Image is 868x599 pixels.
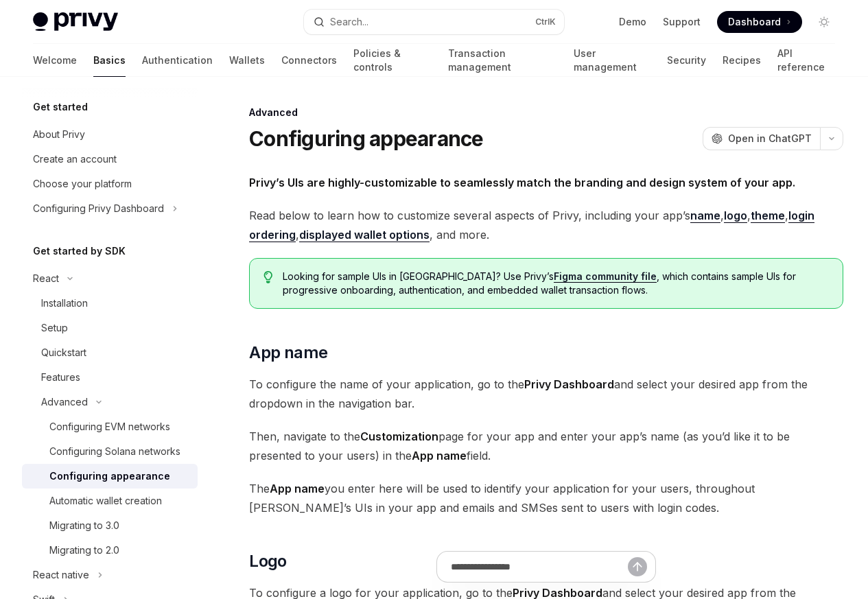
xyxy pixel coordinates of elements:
a: Installation [22,291,198,316]
div: Quickstart [41,344,86,361]
a: Choose your platform [22,172,198,196]
div: Automatic wallet creation [49,493,162,509]
span: App name [249,342,327,364]
a: Setup [22,316,198,340]
a: name [690,209,720,223]
a: logo [724,209,747,223]
strong: App name [270,482,325,495]
a: API reference [777,44,835,77]
strong: Privy’s UIs are highly-customizable to seamlessly match the branding and design system of your app. [249,176,795,189]
a: Demo [619,15,646,29]
a: Features [22,365,198,390]
a: About Privy [22,122,198,147]
strong: Customization [360,430,438,443]
a: Automatic wallet creation [22,489,198,513]
button: Search...CtrlK [304,10,564,34]
div: About Privy [33,126,85,143]
a: User management [574,44,651,77]
button: Advanced [22,390,108,414]
a: displayed wallet options [299,228,430,242]
div: Search... [330,14,368,30]
span: Dashboard [728,15,781,29]
svg: Tip [263,271,273,283]
div: React [33,270,59,287]
a: Figma community file [554,270,657,283]
a: Migrating to 2.0 [22,538,198,563]
button: React [22,266,80,291]
a: Basics [93,44,126,77]
a: Recipes [723,44,761,77]
button: Toggle dark mode [813,11,835,33]
strong: Privy Dashboard [524,377,614,391]
div: Configuring appearance [49,468,170,484]
div: Create an account [33,151,117,167]
div: Configuring Privy Dashboard [33,200,164,217]
a: Create an account [22,147,198,172]
img: light logo [33,12,118,32]
div: Advanced [249,106,843,119]
span: The you enter here will be used to identify your application for your users, throughout [PERSON_N... [249,479,843,517]
div: Configuring EVM networks [49,419,170,435]
a: Dashboard [717,11,802,33]
a: Policies & controls [353,44,432,77]
h5: Get started by SDK [33,243,126,259]
a: Configuring appearance [22,464,198,489]
a: Welcome [33,44,77,77]
div: Setup [41,320,68,336]
div: Features [41,369,80,386]
button: React native [22,563,110,587]
div: Configuring Solana networks [49,443,180,460]
div: Advanced [41,394,88,410]
div: Migrating to 2.0 [49,542,119,559]
a: Configuring EVM networks [22,414,198,439]
a: Connectors [281,44,337,77]
h1: Configuring appearance [249,126,484,151]
a: theme [751,209,785,223]
span: Then, navigate to the page for your app and enter your app’s name (as you’d like it to be present... [249,427,843,465]
div: Installation [41,295,88,312]
input: Ask a question... [451,552,628,582]
div: React native [33,567,89,583]
a: Security [667,44,706,77]
span: Open in ChatGPT [728,132,812,145]
div: Migrating to 3.0 [49,517,119,534]
strong: App name [412,449,467,462]
a: Wallets [229,44,265,77]
a: Migrating to 3.0 [22,513,198,538]
a: Transaction management [448,44,556,77]
span: To configure the name of your application, go to the and select your desired app from the dropdow... [249,375,843,413]
div: Choose your platform [33,176,132,192]
span: Read below to learn how to customize several aspects of Privy, including your app’s , , , , , and... [249,206,843,244]
button: Configuring Privy Dashboard [22,196,185,221]
button: Open in ChatGPT [703,127,820,150]
span: Looking for sample UIs in [GEOGRAPHIC_DATA]? Use Privy’s , which contains sample UIs for progress... [283,270,829,297]
a: Support [663,15,701,29]
a: Quickstart [22,340,198,365]
a: Configuring Solana networks [22,439,198,464]
button: Send message [628,557,647,576]
span: Ctrl K [535,16,556,27]
h5: Get started [33,99,88,115]
a: Authentication [142,44,213,77]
